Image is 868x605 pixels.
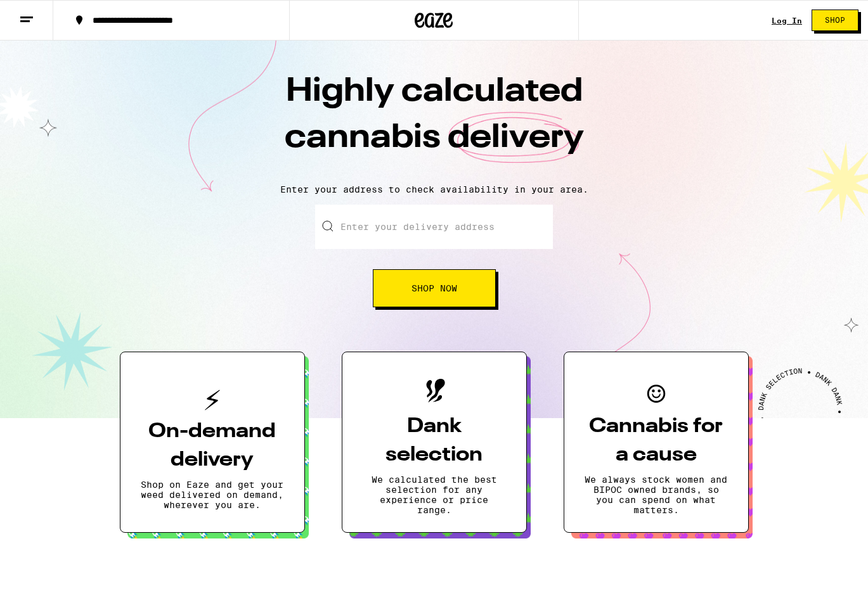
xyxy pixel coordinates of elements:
h3: Dank selection [363,412,506,469]
p: We calculated the best selection for any experience or price range. [363,474,506,515]
button: Shop [812,10,858,31]
h1: Highly calculated cannabis delivery [212,69,656,174]
p: Enter your address to check availability in your area. [13,184,855,194]
h3: Cannabis for a cause [585,412,728,469]
span: Shop [825,16,845,24]
input: Enter your delivery address [315,205,553,249]
span: Shop Now [411,284,457,293]
button: Dank selectionWe calculated the best selection for any experience or price range. [342,352,527,533]
h3: On-demand delivery [141,417,284,474]
button: Cannabis for a causeWe always stock women and BIPOC owned brands, so you can spend on what matters. [564,352,749,533]
p: We always stock women and BIPOC owned brands, so you can spend on what matters. [585,474,728,515]
p: Shop on Eaze and get your weed delivered on demand, wherever you are. [141,480,284,510]
div: Log In [772,16,802,25]
button: Shop Now [373,269,496,307]
button: On-demand deliveryShop on Eaze and get your weed delivered on demand, wherever you are. [120,352,305,533]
